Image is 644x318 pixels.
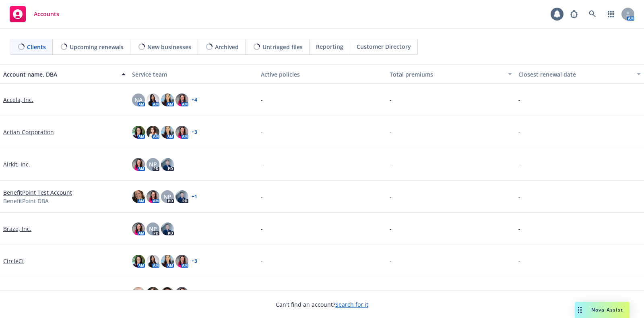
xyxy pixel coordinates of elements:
[192,130,197,135] a: + 3
[386,64,515,84] button: Total premiums
[390,70,503,79] div: Total premiums
[518,70,632,79] div: Closest renewal date
[584,6,601,22] a: Search
[3,257,24,265] a: CircleCi
[192,194,197,199] a: + 1
[215,43,239,51] span: Archived
[132,70,254,79] div: Service team
[261,289,263,297] span: -
[518,96,520,104] span: -
[518,289,520,297] span: -
[161,287,174,300] img: photo
[390,192,392,201] span: -
[161,158,174,171] img: photo
[70,43,124,51] span: Upcoming renewals
[261,96,263,104] span: -
[3,70,117,79] div: Account name, DBA
[161,126,174,139] img: photo
[575,302,585,318] div: Drag to move
[390,128,392,136] span: -
[518,160,520,168] span: -
[161,222,174,235] img: photo
[390,96,392,104] span: -
[132,190,145,203] img: photo
[175,126,188,139] img: photo
[3,128,54,136] a: Actian Corporation
[129,64,258,84] button: Service team
[161,255,174,268] img: photo
[515,64,644,84] button: Closest renewal date
[390,224,392,233] span: -
[149,160,157,168] span: NP
[132,126,145,139] img: photo
[518,192,520,201] span: -
[316,42,343,51] span: Reporting
[3,160,30,168] a: Airkit, Inc.
[261,70,383,79] div: Active policies
[132,158,145,171] img: photo
[261,257,263,265] span: -
[132,287,145,300] img: photo
[3,224,31,233] a: Braze, Inc.
[147,287,159,300] img: photo
[262,43,303,51] span: Untriaged files
[147,43,191,51] span: New businesses
[147,255,159,268] img: photo
[134,96,142,104] span: NA
[6,3,62,25] a: Accounts
[175,255,188,268] img: photo
[132,222,145,235] img: photo
[518,128,520,136] span: -
[390,257,392,265] span: -
[27,43,46,51] span: Clients
[261,128,263,136] span: -
[390,160,392,168] span: -
[518,224,520,233] span: -
[3,289,57,297] a: e.l.f. Cosmetics, Inc.
[192,259,197,264] a: + 3
[175,190,188,203] img: photo
[261,192,263,201] span: -
[566,6,582,22] a: Report a Bug
[261,160,263,168] span: -
[258,64,386,84] button: Active policies
[147,126,159,139] img: photo
[147,94,159,106] img: photo
[161,94,174,106] img: photo
[34,11,59,17] span: Accounts
[575,302,630,318] button: Nova Assist
[591,306,623,313] span: Nova Assist
[390,289,392,297] span: -
[518,257,520,265] span: -
[3,197,49,205] span: BenefitPoint DBA
[192,98,197,102] a: + 4
[261,224,263,233] span: -
[603,6,619,22] a: Switch app
[175,287,188,300] img: photo
[335,301,368,308] a: Search for it
[3,96,33,104] a: Accela, Inc.
[132,255,145,268] img: photo
[147,190,159,203] img: photo
[357,42,411,51] span: Customer Directory
[163,192,171,201] span: NP
[149,224,157,233] span: NP
[3,188,72,197] a: BenefitPoint Test Account
[175,94,188,106] img: photo
[276,300,368,309] span: Can't find an account?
